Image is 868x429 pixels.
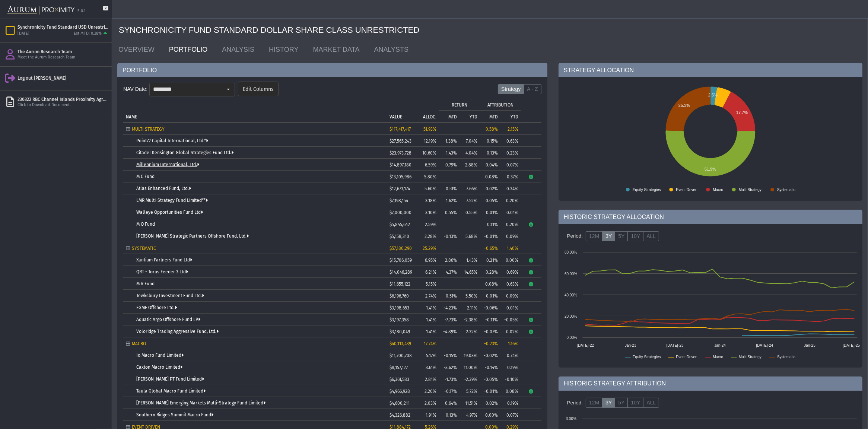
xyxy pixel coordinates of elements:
[500,325,521,337] td: 0.02%
[126,114,137,120] p: NAME
[390,305,409,311] span: $3,198,653
[136,400,266,406] a: [PERSON_NAME] Emerging Markets Multi-Strategy Fund Limited
[426,413,436,418] span: 1.91%
[564,397,586,409] div: Period:
[500,314,521,325] td: -0.05%
[565,314,577,318] text: 20.00%
[439,110,460,122] td: Column MTD
[390,234,409,239] span: $5,158,310
[136,257,192,263] a: Xantium Partners Fund Ltd
[18,96,109,102] div: 230322 RBC Channel Islands Proximity Agreement and Electronic Access Agreement v4.pdf
[18,75,109,81] div: Log out [PERSON_NAME]
[577,343,594,347] text: [DATE]-22
[426,305,436,311] span: 1.41%
[390,186,410,191] span: $12,673,174
[425,210,436,215] span: 3.10%
[216,42,263,57] a: ANALYSIS
[390,114,402,120] p: VALUE
[132,246,156,251] span: SYSTEMATIC
[480,385,500,397] td: -0.01%
[439,361,460,373] td: -3.62%
[643,231,659,242] label: ALL
[425,293,436,299] span: 2.74%
[387,98,415,122] td: Column VALUE
[123,98,387,122] td: Column NAME
[500,385,521,397] td: 0.08%
[739,188,762,192] text: Multi Strategy
[480,266,500,278] td: -0.28%
[489,114,498,120] p: MTD
[480,194,500,206] td: 0.05%
[460,110,480,122] td: Column YTD
[460,349,480,361] td: 19.03%
[448,114,457,120] p: MTD
[136,281,155,286] a: M V Fund
[739,355,762,359] text: Multi Strategy
[524,84,541,95] label: A - Z
[500,290,521,302] td: 0.09%
[480,278,500,290] td: 0.08%
[678,103,690,108] text: 25.3%
[615,231,628,242] label: 5Y
[625,343,636,347] text: Jan-23
[425,270,436,275] span: 6.21%
[390,401,410,406] span: $4,600,211
[263,42,307,57] a: HISTORY
[500,206,521,218] td: 0.01%
[390,282,410,287] span: $11,655,122
[425,234,436,239] span: 2.28%
[439,314,460,325] td: -7.73%
[565,293,577,297] text: 40.00%
[480,361,500,373] td: -0.14%
[565,272,577,276] text: 60.00%
[500,147,521,159] td: 0.23%
[136,293,204,298] a: Tewksbury Investment Fund Ltd.
[136,222,155,227] a: M O Fund
[163,42,217,57] a: PORTFOLIO
[136,376,204,382] a: [PERSON_NAME] PT Fund Limited
[460,147,480,159] td: 4.04%
[713,188,723,192] text: Macro
[627,231,643,242] label: 10Y
[500,302,521,314] td: 0.01%
[633,188,661,192] text: Equity Strategies
[390,270,412,275] span: $14,046,289
[460,385,480,397] td: 5.72%
[843,343,860,347] text: [DATE]-25
[132,127,165,132] span: MULTI STRATEGY
[238,82,279,96] dx-button: Edit Columns
[390,210,411,215] span: $7,000,000
[460,159,480,171] td: 2.88%
[390,389,410,394] span: $4,966,928
[390,317,409,322] span: $3,197,358
[425,377,436,382] span: 2.81%
[368,42,417,57] a: ANALYSTS
[777,355,795,359] text: Systematic
[627,398,643,408] label: 10Y
[439,385,460,397] td: -0.17%
[424,174,436,179] span: 5.80%
[480,397,500,409] td: -0.02%
[500,361,521,373] td: 0.19%
[132,341,146,346] span: MACRO
[390,341,411,346] span: $40,113,439
[566,417,576,421] text: 3.00%
[390,258,412,263] span: $15,706,059
[460,302,480,314] td: 2.11%
[487,102,514,108] p: ATTRIBUTION
[426,365,436,370] span: 3.61%
[500,218,521,230] td: 0.20%
[136,233,249,239] a: [PERSON_NAME] Strategic Partners Offshore Fund, Ltd.
[307,42,368,57] a: MARKET DATA
[460,373,480,385] td: -2.39%
[460,182,480,194] td: 7.66%
[480,218,500,230] td: 0.11%
[500,171,521,182] td: 0.37%
[18,102,109,108] div: Click to Download Document.
[390,246,412,251] span: $57,180,290
[439,182,460,194] td: 0.51%
[425,401,436,406] span: 2.03%
[615,398,628,408] label: 5Y
[7,2,74,19] img: Aurum-Proximity%20white.svg
[480,206,500,218] td: 0.01%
